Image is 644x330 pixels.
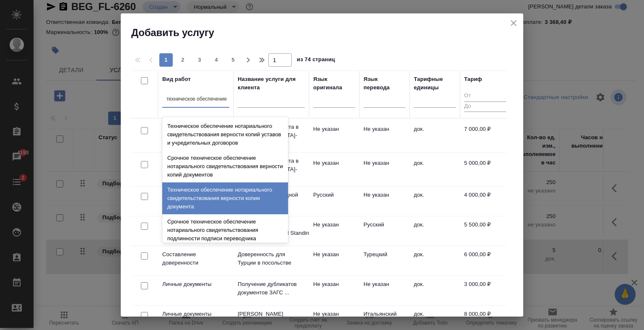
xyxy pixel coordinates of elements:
[410,216,460,246] td: док.
[309,216,359,246] td: Не указан
[162,75,191,83] div: Вид работ
[162,214,288,246] div: Срочное техническое обеспечение нотариального свидетельствования подлинности подписи переводчика
[309,187,359,216] td: Русский
[359,246,410,275] td: Турецкий
[193,53,206,67] button: 3
[238,310,305,327] p: [PERSON_NAME] (Итальянский ИНН)
[460,276,510,305] td: 3 000,00 ₽
[359,187,410,216] td: Не указан
[507,17,520,29] button: close
[210,53,223,67] button: 4
[238,280,305,297] p: Получение дубликатов документов ЗАГС ...
[460,216,510,246] td: 5 500,00 ₽
[162,182,288,214] div: Техническое обеспечение нотариального свидетельствования верности копии документа
[414,75,456,92] div: Тарифные единицы
[410,155,460,184] td: док.
[176,53,190,67] button: 2
[162,310,229,318] p: Личные документы
[359,216,410,246] td: Русский
[364,75,405,92] div: Язык перевода
[460,246,510,275] td: 6 000,00 ₽
[410,121,460,150] td: док.
[162,280,229,288] p: Личные документы
[238,75,305,92] div: Название услуги для клиента
[238,221,305,237] p: Сертификат Гуд Стендинг (Good Standin...
[410,276,460,305] td: док.
[162,250,229,267] p: Составление доверенности
[309,246,359,275] td: Не указан
[460,187,510,216] td: 4 000,00 ₽
[238,250,305,267] p: Доверенность для Турции в посольстве
[464,101,506,112] input: До
[410,246,460,275] td: док.
[226,56,240,64] span: 5
[297,55,335,67] span: из 74 страниц
[309,276,359,305] td: Не указан
[359,155,410,184] td: Не указан
[460,121,510,150] td: 7 000,00 ₽
[162,151,288,182] div: Срочное техническое обеспечение нотариального свидетельствования верности копий документов
[226,53,240,67] button: 5
[309,121,359,150] td: Не указан
[464,91,506,101] input: От
[410,187,460,216] td: док.
[210,56,223,64] span: 4
[131,26,523,39] h2: Добавить услугу
[464,75,482,83] div: Тариф
[313,75,355,92] div: Язык оригинала
[193,56,206,64] span: 3
[309,155,359,184] td: Не указан
[176,56,190,64] span: 2
[162,119,288,151] div: Техническое обеспечение нотариального свидетельствования верности копий уставов и учредительных д...
[359,121,410,150] td: Не указан
[359,276,410,305] td: Не указан
[460,155,510,184] td: 5 000,00 ₽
